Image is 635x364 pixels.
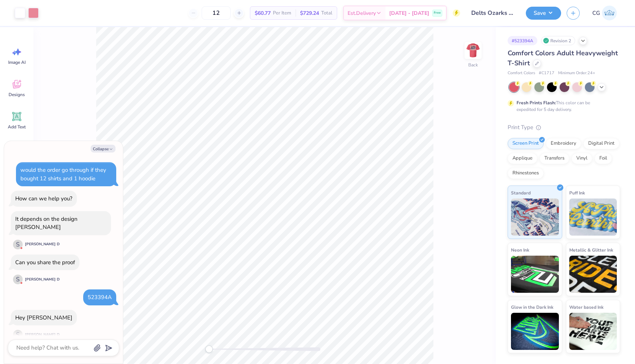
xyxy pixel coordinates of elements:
span: Add Text [8,124,26,130]
div: Hey [PERSON_NAME] [15,314,72,321]
div: Foil [595,153,612,164]
span: # C1717 [539,70,554,76]
img: Puff Ink [569,199,617,236]
span: Image AI [8,59,26,65]
div: # 523394A [508,36,537,45]
div: Rhinestones [508,168,544,179]
span: Glow in the Dark Ink [511,303,553,311]
div: Can you share the proof [15,259,75,266]
div: Back [468,62,478,68]
img: Carlee Gerke [602,6,617,20]
span: Per Item [273,9,291,17]
span: $729.24 [300,9,319,17]
span: Minimum Order: 24 + [558,70,595,76]
strong: Fresh Prints Flash: [517,100,556,106]
div: S [13,240,23,249]
img: Metallic & Glitter Ink [569,256,617,293]
span: Total [321,9,332,17]
button: Collapse [91,145,115,153]
div: [PERSON_NAME] D [25,277,60,282]
span: Comfort Colors [508,70,535,76]
span: $60.77 [255,9,271,17]
img: Glow in the Dark Ink [511,313,559,350]
div: Screen Print [508,138,544,149]
img: Water based Ink [569,313,617,350]
img: Neon Ink [511,256,559,293]
div: S [13,330,23,340]
span: Comfort Colors Adult Heavyweight T-Shirt [508,49,618,68]
span: Est. Delivery [348,9,376,17]
div: Vinyl [571,153,592,164]
span: Metallic & Glitter Ink [569,246,613,254]
span: Puff Ink [569,189,585,197]
div: Accessibility label [205,345,213,353]
span: Free [434,10,441,16]
span: Designs [9,92,25,98]
div: How can we help you? [15,195,72,202]
div: [PERSON_NAME] D [25,242,60,247]
div: [PERSON_NAME] D [25,332,60,338]
div: Applique [508,153,537,164]
span: Water based Ink [569,303,603,311]
span: Standard [511,189,531,197]
div: Print Type [508,123,620,132]
input: Untitled Design [466,6,520,20]
div: S [13,275,23,284]
span: Neon Ink [511,246,529,254]
div: Transfers [540,153,569,164]
div: would the order go through if they bought 12 shirts and 1 hoodie [20,166,106,182]
div: It depends on the design [PERSON_NAME] [15,215,78,231]
div: Digital Print [583,138,619,149]
img: Standard [511,199,559,236]
img: Back [466,43,481,58]
div: Embroidery [546,138,581,149]
input: – – [202,6,231,20]
a: CG [589,6,620,20]
div: This color can be expedited for 5 day delivery. [517,99,608,113]
span: [DATE] - [DATE] [389,9,429,17]
div: 523394A [88,294,112,301]
button: Save [526,7,561,20]
span: CG [592,9,600,17]
div: Revision 2 [541,36,575,45]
